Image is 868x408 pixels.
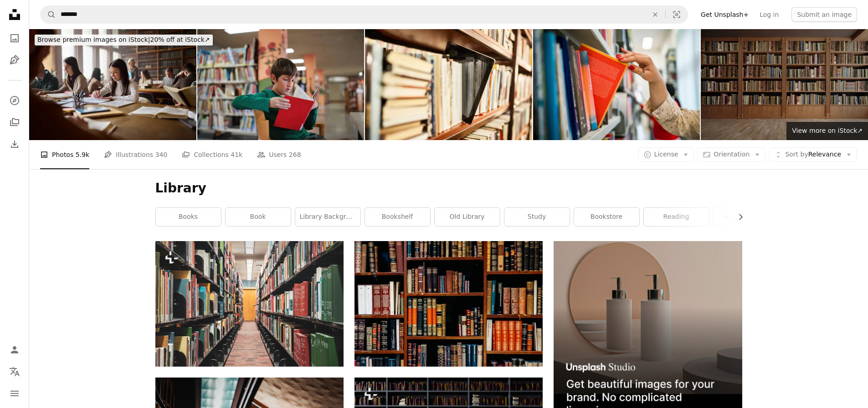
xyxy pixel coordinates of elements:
span: Relevance [785,150,841,159]
a: reading [644,208,709,226]
img: View Of Digital Tablet On Bookshelf [365,29,532,140]
button: Menu [5,384,24,403]
span: 268 [289,150,301,160]
span: 41k [231,150,242,160]
a: Collections [5,113,24,131]
h1: Library [155,180,742,196]
span: 20% off at iStock ↗ [37,36,210,43]
a: Illustrations 340 [104,140,167,169]
a: Get Unsplash+ [695,7,754,22]
a: home library [714,208,779,226]
button: Clear [645,6,665,23]
a: Photos [5,29,24,47]
a: book [226,208,291,226]
button: scroll list to the right [732,208,742,226]
a: Collections 41k [182,140,242,169]
a: View more on iStock↗ [786,122,868,140]
a: bookstore [574,208,639,226]
span: Sort by [785,151,808,158]
a: Browse premium images on iStock|20% off at iStock↗ [29,29,218,51]
form: Find visuals sitewide [40,5,688,24]
a: Log in / Sign up [5,341,24,359]
a: old library [435,208,500,226]
a: Explore [5,91,24,110]
span: View more on iStock ↗ [792,127,863,134]
img: Bookshelf in Library with antique books. 3d rendering [701,29,868,140]
button: Sort byRelevance [769,147,857,162]
button: Language [5,363,24,381]
span: Orientation [714,151,750,158]
a: a long row of books in a library [155,300,344,308]
a: Log in [754,7,784,22]
button: Visual search [666,6,688,23]
img: a long row of books in a library [155,241,344,366]
span: Browse premium images on iStock | [37,36,150,43]
a: bookshelf [365,208,430,226]
img: Boy reading a red book in a library [197,29,365,140]
button: Orientation [698,147,765,162]
a: study [504,208,570,226]
a: Download History [5,135,24,153]
img: Woman's hand picking a book from a library bookshelf [533,29,700,140]
a: library background [295,208,360,226]
a: books [156,208,221,226]
button: License [638,147,694,162]
a: assorted-title of books piled in the shelves [354,300,543,308]
a: Users 268 [257,140,301,169]
button: Submit an image [791,7,857,22]
span: License [654,151,678,158]
a: Illustrations [5,51,24,69]
span: 340 [155,150,168,160]
img: assorted-title of books piled in the shelves [354,241,543,366]
img: Young female student reading a textbook in library. [29,29,196,140]
button: Search Unsplash [41,6,56,23]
